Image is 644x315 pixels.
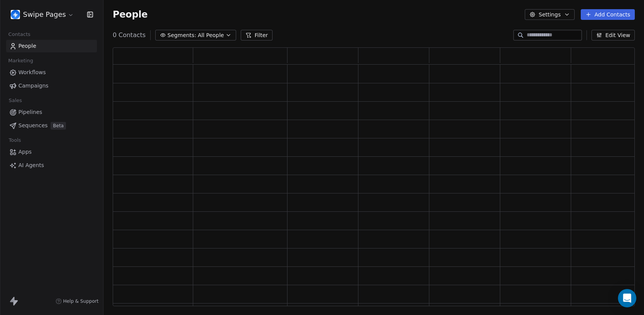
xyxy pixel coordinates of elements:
button: Settings [525,9,574,20]
span: Swipe Pages [23,10,66,19]
span: AI Agents [18,161,44,169]
a: Workflows [6,66,97,79]
span: Campaigns [18,82,48,90]
a: Campaigns [6,80,97,92]
div: Open Intercom Messenger [618,289,636,307]
button: Filter [241,30,273,41]
span: Beta [51,122,66,130]
span: Sales [5,95,25,106]
span: Workflows [18,68,46,76]
a: SequencesBeta [6,119,97,132]
a: Help & Support [56,298,99,304]
span: All People [198,31,224,39]
button: Edit View [591,30,635,41]
img: user_01J93QE9VH11XXZQZDP4TWZEES.jpg [11,10,20,19]
a: AI Agents [6,159,97,172]
span: People [113,9,148,20]
span: Help & Support [63,298,99,304]
span: 0 Contacts [113,31,146,40]
div: grid [113,65,642,307]
button: Add Contacts [581,9,635,20]
a: Apps [6,146,97,158]
span: Sequences [18,122,48,130]
span: Pipelines [18,108,42,116]
span: Contacts [5,29,34,40]
span: Apps [18,148,32,156]
a: Pipelines [6,106,97,119]
span: Segments: [168,31,196,39]
span: Tools [5,135,24,146]
span: Marketing [5,55,36,67]
button: Swipe Pages [9,8,76,21]
span: People [18,42,36,50]
a: People [6,40,97,52]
